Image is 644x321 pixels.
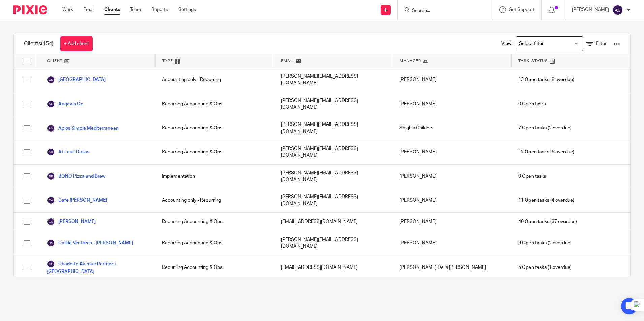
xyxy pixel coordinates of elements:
[178,6,196,13] a: Settings
[47,172,55,180] img: svg%3E
[572,6,609,13] p: [PERSON_NAME]
[155,68,274,92] div: Accounting only - Recurring
[274,213,393,231] div: [EMAIL_ADDRESS][DOMAIN_NAME]
[518,58,548,64] span: Task Status
[47,76,55,84] img: svg%3E
[155,116,274,140] div: Recurring Accounting & Ops
[13,5,47,14] img: Pixie
[518,149,549,155] span: 12 Open tasks
[518,240,572,246] span: (2 overdue)
[393,188,511,212] div: [PERSON_NAME]
[612,5,623,15] img: svg%3E
[47,260,149,275] a: Charlotte Avenue Partners - [GEOGRAPHIC_DATA]
[104,6,120,13] a: Clients
[47,124,55,132] img: svg%3E
[47,239,133,247] a: Calida Ventures - [PERSON_NAME]
[162,58,173,64] span: Type
[83,6,94,13] a: Email
[274,140,393,164] div: [PERSON_NAME][EMAIL_ADDRESS][DOMAIN_NAME]
[518,218,549,225] span: 40 Open tasks
[393,92,511,116] div: [PERSON_NAME]
[518,218,577,225] span: (37 overdue)
[155,92,274,116] div: Recurring Accounting & Ops
[491,34,620,54] div: View:
[47,218,96,226] a: [PERSON_NAME]
[518,76,549,83] span: 13 Open tasks
[274,92,393,116] div: [PERSON_NAME][EMAIL_ADDRESS][DOMAIN_NAME]
[400,58,421,64] span: Manager
[47,148,55,156] img: svg%3E
[516,36,583,51] div: Search for option
[518,149,574,155] span: (6 overdue)
[393,165,511,188] div: [PERSON_NAME]
[393,231,511,255] div: [PERSON_NAME]
[517,38,579,50] input: Search for option
[393,140,511,164] div: [PERSON_NAME]
[60,36,93,51] a: + Add client
[509,7,535,12] span: Get Support
[47,148,89,156] a: At Fault Dallas
[518,173,546,180] span: 0 Open tasks
[155,231,274,255] div: Recurring Accounting & Ops
[47,260,55,268] img: svg%3E
[274,165,393,188] div: [PERSON_NAME][EMAIL_ADDRESS][DOMAIN_NAME]
[274,231,393,255] div: [PERSON_NAME][EMAIL_ADDRESS][DOMAIN_NAME]
[47,239,55,247] img: svg%3E
[47,76,106,84] a: [GEOGRAPHIC_DATA]
[47,196,107,204] a: Cafe [PERSON_NAME]
[155,140,274,164] div: Recurring Accounting & Ops
[47,58,63,64] span: Client
[274,68,393,92] div: [PERSON_NAME][EMAIL_ADDRESS][DOMAIN_NAME]
[130,6,141,13] a: Team
[47,100,55,108] img: svg%3E
[47,124,119,132] a: Aplos Simple Mediterranean
[518,264,547,271] span: 5 Open tasks
[393,255,511,280] div: [PERSON_NAME] De la [PERSON_NAME]
[518,264,572,271] span: (1 overdue)
[281,58,294,64] span: Email
[518,197,549,204] span: 11 Open tasks
[393,116,511,140] div: Shighla Childers
[518,76,574,83] span: (8 overdue)
[274,188,393,212] div: [PERSON_NAME][EMAIL_ADDRESS][DOMAIN_NAME]
[151,6,168,13] a: Reports
[24,40,54,47] h1: Clients
[393,68,511,92] div: [PERSON_NAME]
[518,124,572,131] span: (2 overdue)
[518,124,547,131] span: 7 Open tasks
[411,8,472,14] input: Search
[47,196,55,204] img: svg%3E
[62,6,73,13] a: Work
[393,213,511,231] div: [PERSON_NAME]
[155,188,274,212] div: Accounting only - Recurring
[155,165,274,188] div: Implementation
[518,197,574,204] span: (4 overdue)
[47,172,105,180] a: BOHO Pizza and Brew
[41,41,54,46] span: (154)
[518,240,547,246] span: 9 Open tasks
[47,100,83,108] a: Angevin Co
[155,213,274,231] div: Recurring Accounting & Ops
[155,255,274,280] div: Recurring Accounting & Ops
[47,218,55,226] img: svg%3E
[274,255,393,280] div: [EMAIL_ADDRESS][DOMAIN_NAME]
[274,116,393,140] div: [PERSON_NAME][EMAIL_ADDRESS][DOMAIN_NAME]
[21,55,33,67] input: Select all
[596,41,607,46] span: Filter
[518,101,546,107] span: 0 Open tasks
